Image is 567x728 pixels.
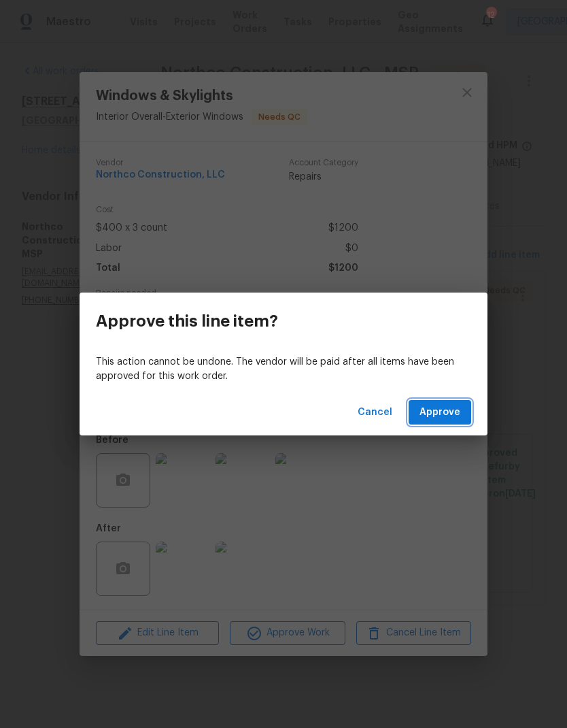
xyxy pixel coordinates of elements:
p: This action cannot be undone. The vendor will be paid after all items have been approved for this... [96,355,471,384]
span: Approve [419,404,460,421]
span: Cancel [358,404,392,421]
h3: Approve this line item? [96,312,278,331]
button: Cancel [352,400,398,425]
button: Approve [409,400,471,425]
